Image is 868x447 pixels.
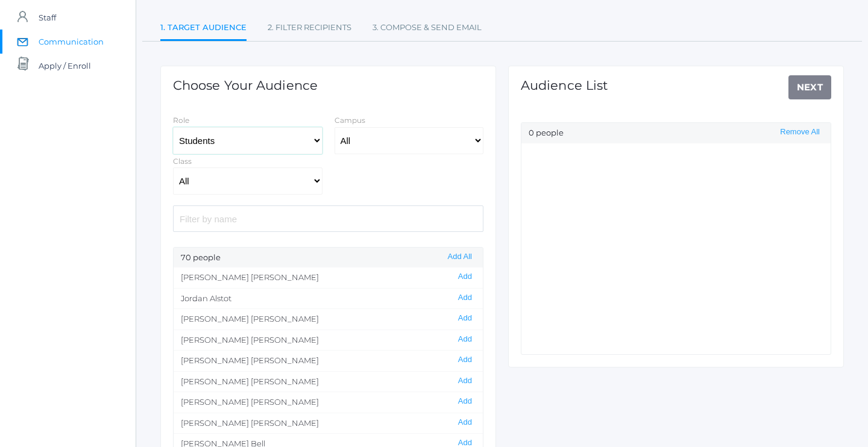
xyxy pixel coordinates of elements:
h1: Audience List [521,78,608,92]
button: Add [454,396,476,407]
button: Add [454,376,476,386]
li: [PERSON_NAME] [PERSON_NAME] [174,330,483,351]
div: 70 people [174,248,483,268]
input: Filter by name [173,205,483,231]
button: Add [454,293,476,303]
span: Apply / Enroll [39,54,91,78]
button: Add [454,272,476,282]
li: [PERSON_NAME] [PERSON_NAME] [174,371,483,392]
button: Add [454,334,476,345]
a: 1. Target Audience [160,16,247,42]
label: Campus [335,116,365,125]
li: Jordan Alstot [174,288,483,309]
li: [PERSON_NAME] [PERSON_NAME] [174,413,483,434]
span: Communication [39,30,104,54]
li: [PERSON_NAME] [PERSON_NAME] [174,392,483,413]
label: Role [173,116,189,125]
div: 0 people [521,123,831,143]
li: [PERSON_NAME] [PERSON_NAME] [174,308,483,330]
a: 2. Filter Recipients [268,16,351,40]
button: Add All [444,252,476,262]
label: Class [173,157,192,166]
a: 3. Compose & Send Email [373,16,482,40]
li: [PERSON_NAME] [PERSON_NAME] [174,267,483,288]
button: Add [454,313,476,324]
span: Staff [39,5,56,30]
button: Add [454,417,476,428]
button: Remove All [776,127,823,137]
h1: Choose Your Audience [173,78,318,92]
button: Add [454,355,476,365]
li: [PERSON_NAME] [PERSON_NAME] [174,350,483,371]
